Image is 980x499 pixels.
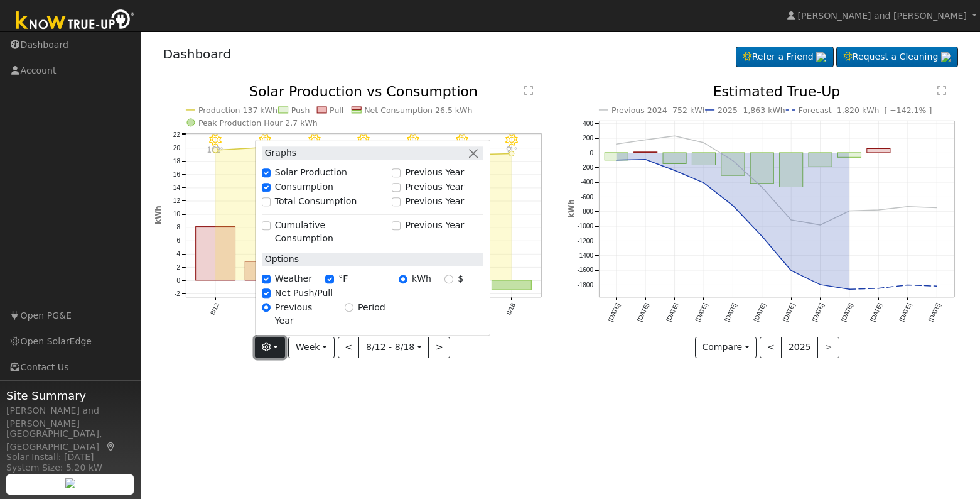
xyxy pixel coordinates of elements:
[672,168,677,173] circle: onclick=""
[847,209,852,214] circle: onclick=""
[262,197,271,206] input: Total Consumption
[905,204,910,209] circle: onclick=""
[501,146,523,153] p: 91°
[275,167,347,180] label: Solar Production
[760,185,765,190] circle: onclick=""
[798,11,967,21] span: [PERSON_NAME] and [PERSON_NAME]
[701,180,706,185] circle: onclick=""
[364,106,472,115] text: Net Consumption 26.5 kWh
[6,461,134,474] div: System Size: 5.20 kW
[935,206,940,211] circle: onclick=""
[262,289,271,298] input: Net Push/Pull
[6,404,134,430] div: [PERSON_NAME] and [PERSON_NAME]
[736,47,834,68] a: Refer a Friend
[701,140,706,145] circle: onclick=""
[392,197,401,206] input: Previous Year
[606,302,621,323] text: [DATE]
[605,153,628,160] rect: onclick=""
[209,302,220,317] text: 8/12
[577,223,593,230] text: -1000
[867,149,890,153] rect: onclick=""
[581,179,593,186] text: -400
[399,275,407,283] input: kWh
[613,158,618,163] circle: onclick=""
[175,290,180,297] text: -2
[262,221,271,230] input: Cumulative Consumption
[176,277,180,284] text: 0
[590,150,593,156] text: 0
[262,168,271,177] input: Solar Production
[750,153,773,184] rect: onclick=""
[663,153,686,164] rect: onclick=""
[567,200,576,219] text: kWh
[173,171,180,178] text: 16
[760,337,782,358] button: <
[173,211,180,218] text: 10
[6,387,134,404] span: Site Summary
[65,478,75,488] img: retrieve
[275,219,385,245] label: Cumulative Consumption
[760,234,765,239] circle: onclick=""
[275,195,357,208] label: Total Consumption
[730,158,735,163] circle: onclick=""
[581,208,593,215] text: -800
[780,153,803,187] rect: onclick=""
[213,148,218,153] circle: onclick=""
[262,253,299,266] label: Options
[412,272,431,285] label: kWh
[672,134,677,139] circle: onclick=""
[818,283,823,288] circle: onclick=""
[358,301,385,314] label: Period
[6,451,134,464] div: Solar Install: [DATE]
[154,206,163,225] text: kWh
[288,337,334,358] button: Week
[198,106,277,115] text: Production 137 kWh
[428,337,450,358] button: >
[789,268,794,273] circle: onclick=""
[392,183,401,192] input: Previous Year
[195,227,235,280] rect: onclick=""
[173,185,180,192] text: 14
[581,194,593,200] text: -600
[338,337,360,358] button: <
[505,302,517,317] text: 8/18
[876,286,881,291] circle: onclick=""
[695,337,757,358] button: Compare
[405,167,464,180] label: Previous Year
[405,181,464,194] label: Previous Year
[840,302,854,323] text: [DATE]
[577,282,593,288] text: -1800
[444,275,453,283] input: $
[198,118,318,128] text: Peak Production Hour 2.7 kWh
[173,131,180,138] text: 22
[275,287,333,300] label: Net Push/Pull
[209,134,222,146] i: 8/12 - Clear
[275,272,312,285] label: Weather
[163,47,232,62] a: Dashboard
[249,84,478,99] text: Solar Production vs Consumption
[869,302,883,323] text: [DATE]
[405,219,464,232] label: Previous Year
[611,106,708,115] text: Previous 2024 -752 kWh
[358,337,429,358] button: 8/12 - 8/18
[613,142,618,147] circle: onclick=""
[583,135,593,142] text: 200
[275,301,331,327] label: Previous Year
[809,153,832,167] rect: onclick=""
[176,264,180,271] text: 2
[876,207,881,212] circle: onclick=""
[789,217,794,222] circle: onclick=""
[254,146,276,153] p: 100°
[633,152,657,153] rect: onclick=""
[816,52,826,62] img: retrieve
[176,251,180,258] text: 4
[262,183,271,192] input: Consumption
[577,253,593,260] text: -1400
[721,153,745,175] rect: onclick=""
[718,106,785,115] text: 2025 -1,863 kWh
[6,427,134,454] div: [GEOGRAPHIC_DATA], [GEOGRAPHIC_DATA]
[345,304,353,312] input: Period
[505,134,518,146] i: 8/18 - Clear
[492,281,532,290] rect: onclick=""
[9,7,141,35] img: Know True-Up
